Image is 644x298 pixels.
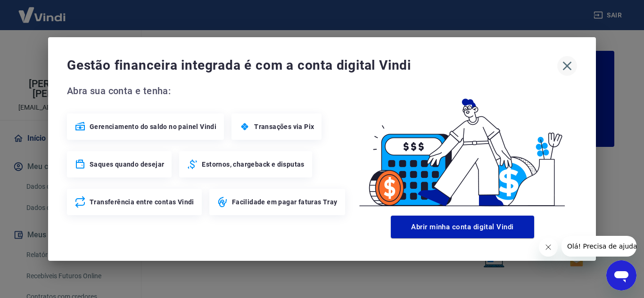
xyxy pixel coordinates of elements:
[67,56,557,75] span: Gestão financeira integrada é com a conta digital Vindi
[606,260,636,290] iframe: Botão para abrir a janela de mensagens
[561,236,636,257] iframe: Mensagem da empresa
[539,238,558,257] iframe: Fechar mensagem
[232,197,338,207] span: Facilidade em pagar faturas Tray
[67,83,348,98] span: Abra sua conta e tenha:
[202,160,304,169] span: Estornos, chargeback e disputas
[90,160,164,169] span: Saques quando desejar
[391,216,534,238] button: Abrir minha conta digital Vindi
[90,122,216,131] span: Gerenciamento do saldo no painel Vindi
[90,197,194,207] span: Transferência entre contas Vindi
[348,83,577,212] img: Good Billing
[6,7,79,14] span: Olá! Precisa de ajuda?
[254,122,314,131] span: Transações via Pix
